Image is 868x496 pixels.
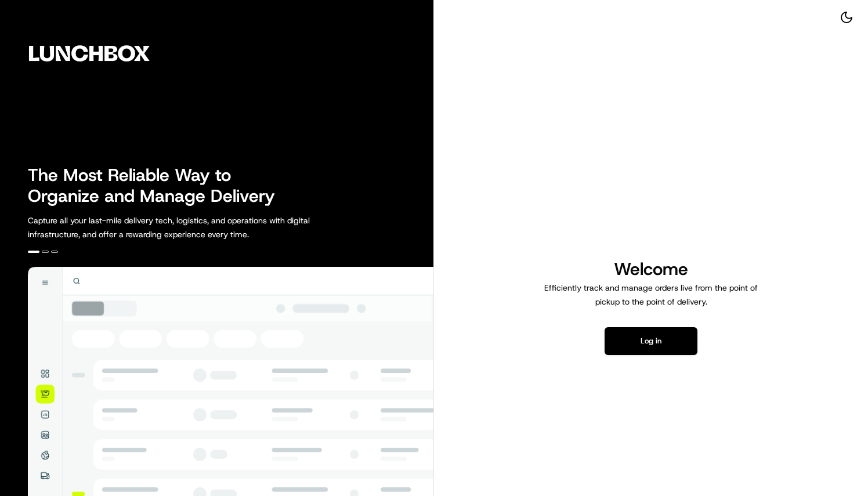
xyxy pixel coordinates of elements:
[28,165,288,207] h2: The Most Reliable Way to Organize and Manage Delivery
[540,258,762,281] h1: Welcome
[28,213,362,241] p: Capture all your last-mile delivery tech, logistics, and operations with digital infrastructure, ...
[540,281,762,309] p: Efficiently track and manage orders live from the point of pickup to the point of delivery.
[7,7,172,100] img: Company Logo
[605,327,697,355] button: Log in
